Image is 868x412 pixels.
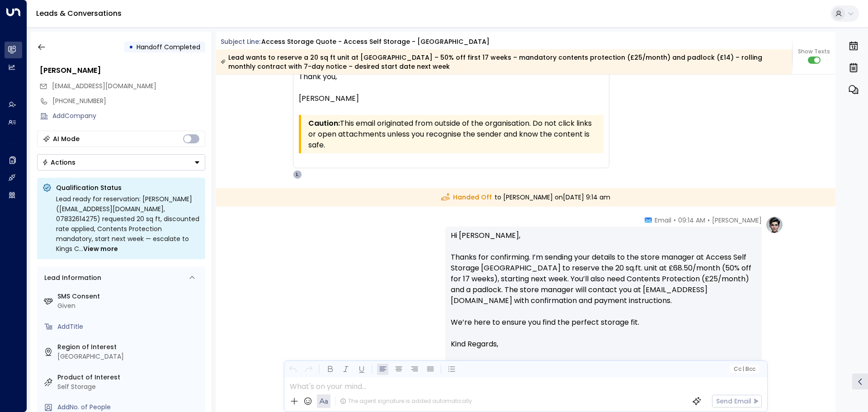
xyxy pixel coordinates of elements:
[41,273,101,283] div: Lead Information
[40,65,205,76] div: [PERSON_NAME]
[57,373,202,382] label: Product of Interest
[52,111,205,121] div: AddCompany
[52,81,156,90] span: [EMAIL_ADDRESS][DOMAIN_NAME]
[340,397,472,405] div: The agent signature is added automatically
[36,8,122,19] a: Leads & Conversations
[57,342,202,352] label: Region of Interest
[221,37,260,46] span: Subject Line:
[678,216,705,225] span: 09:14 AM
[742,366,744,372] span: |
[261,37,490,47] div: Access Storage Quote - Access Self Storage - [GEOGRAPHIC_DATA]
[451,230,756,339] p: Hi [PERSON_NAME], Thanks for confirming. I’m sending your details to the store manager at Access ...
[299,93,604,104] div: [PERSON_NAME]
[441,193,492,202] span: Handed Off
[216,188,836,207] div: to [PERSON_NAME] on [DATE] 9:14 am
[37,154,205,170] div: Button group with a nested menu
[57,382,202,392] div: Self Storage
[303,364,314,375] button: Redo
[137,43,200,52] span: Handoff Completed
[299,71,604,82] div: Thank you,
[57,403,202,412] div: AddNo. of People
[287,364,298,375] button: Undo
[37,154,205,170] button: Actions
[52,81,156,91] span: marieluisaschulze@gmail.com
[57,352,202,361] div: [GEOGRAPHIC_DATA]
[655,216,671,225] span: Email
[57,322,202,331] div: AddTitle
[221,53,787,71] div: Lead wants to reserve a 20 sq ft unit at [GEOGRAPHIC_DATA] – 50% off first 17 weeks – mandatory c...
[53,134,80,143] div: AI Mode
[293,170,302,179] div: L
[83,244,118,254] span: View more
[730,365,759,374] button: Cc|Bcc
[712,216,762,225] span: [PERSON_NAME]
[733,366,755,372] span: Cc Bcc
[42,158,75,166] div: Actions
[57,301,202,311] div: Given
[56,194,200,254] div: Lead ready for reservation: [PERSON_NAME] ([EMAIL_ADDRESS][DOMAIN_NAME], 07832614275) requested 2...
[57,292,202,301] label: SMS Consent
[52,96,205,106] div: [PHONE_NUMBER]
[308,118,601,151] div: This email originated from outside of the organisation. Do not click links or open attachments un...
[708,216,710,225] span: •
[308,118,340,129] span: Caution:
[56,183,200,192] p: Qualification Status
[129,39,133,55] div: •
[798,47,830,56] span: Show Texts
[451,339,498,350] span: Kind Regards,
[674,216,676,225] span: •
[765,216,783,234] img: profile-logo.png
